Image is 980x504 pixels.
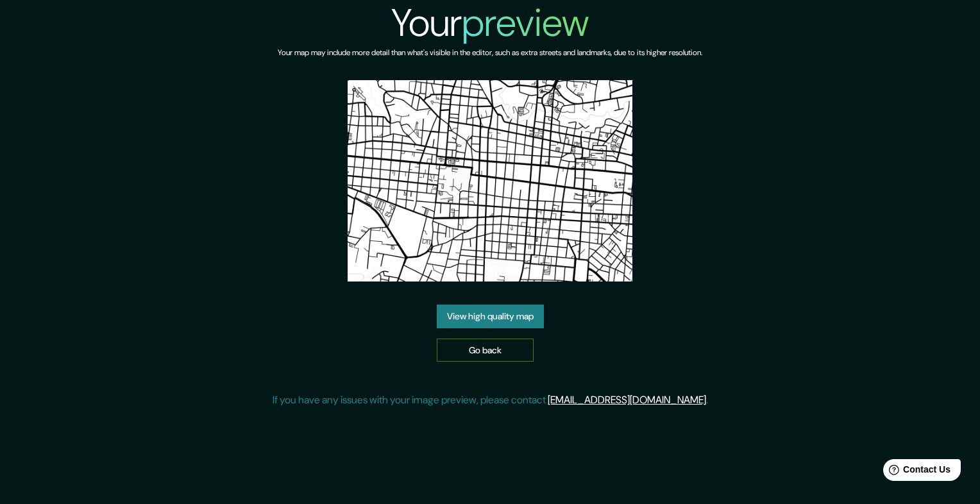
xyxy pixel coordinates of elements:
p: If you have any issues with your image preview, please contact . [273,392,708,408]
img: created-map-preview [348,80,632,281]
iframe: Help widget launcher [866,454,966,490]
a: [EMAIL_ADDRESS][DOMAIN_NAME] [548,393,706,407]
h6: Your map may include more detail than what's visible in the editor, such as extra streets and lan... [278,46,702,60]
a: View high quality map [437,305,544,328]
a: Go back [437,339,534,362]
